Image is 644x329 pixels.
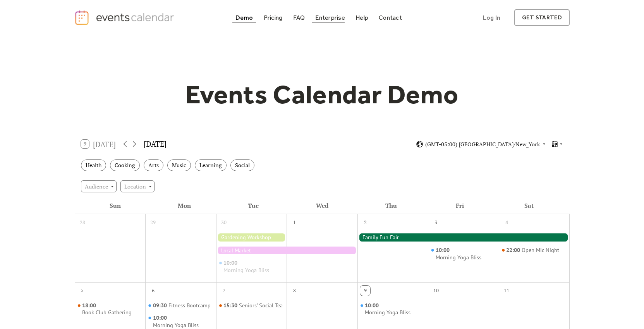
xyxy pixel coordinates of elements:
[173,79,471,110] h1: Events Calendar Demo
[264,15,283,20] div: Pricing
[475,9,508,26] a: Log In
[514,9,570,26] a: get started
[293,15,305,20] div: FAQ
[290,12,308,23] a: FAQ
[355,15,368,20] div: Help
[352,12,371,23] a: Help
[232,12,256,23] a: Demo
[312,12,348,23] a: Enterprise
[376,12,405,23] a: Contact
[261,12,286,23] a: Pricing
[315,15,345,20] div: Enterprise
[74,10,177,26] a: home
[379,15,402,20] div: Contact
[235,15,253,20] div: Demo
